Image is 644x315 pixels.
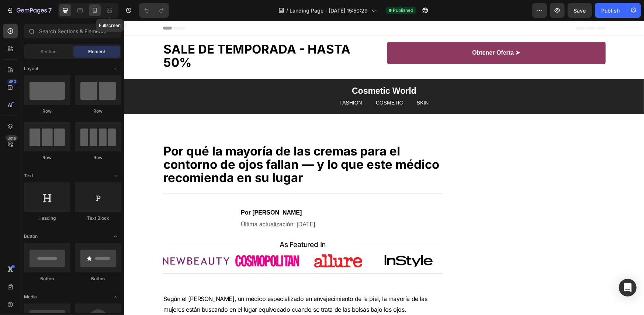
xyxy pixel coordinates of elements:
[24,65,38,72] span: Layout
[24,215,70,222] div: Heading
[595,3,626,18] button: Publish
[252,78,279,87] p: COSMETIC
[48,6,52,15] p: 7
[24,275,70,282] div: Button
[24,24,121,38] input: Search Sections & Elements
[124,21,644,315] iframe: Design area
[24,108,70,114] div: Row
[287,7,288,14] span: /
[155,220,201,228] span: As Featured In
[290,7,368,14] span: Landing Page - [DATE] 15:50:29
[24,154,70,161] div: Row
[110,170,121,182] span: Toggle open
[393,7,413,14] span: Published
[348,29,396,35] strong: Obtener Oferta ➤
[75,154,121,161] div: Row
[117,199,312,209] p: Última actualización: [DATE]
[39,64,481,77] h2: Cosmetic World
[110,291,121,303] span: Toggle open
[3,3,55,18] button: 7
[110,230,121,242] span: Toggle open
[24,233,38,240] span: Button
[263,21,481,44] a: Obtener Oferta ➤
[601,7,620,14] div: Publish
[215,78,238,87] p: FASHION
[619,279,637,297] div: Open Intercom Messenger
[39,123,319,165] h2: Por qué la mayoría de las cremas para el contorno de ojos fallan — y lo que este médico recomiend...
[24,294,37,300] span: Media
[41,48,57,55] span: Section
[117,189,177,195] strong: Por [PERSON_NAME]
[6,135,18,141] div: Beta
[574,7,586,14] span: Save
[75,108,121,114] div: Row
[75,215,121,222] div: Text Block
[24,172,33,179] span: Text
[139,3,169,18] div: Undo/Redo
[39,273,318,294] p: Según el [PERSON_NAME], un médico especializado en envejecimiento de la piel, la mayoría de las m...
[568,3,592,18] button: Save
[292,78,305,87] p: SKIN
[75,275,121,282] div: Button
[110,63,121,75] span: Toggle open
[88,48,105,55] span: Element
[7,79,18,85] div: 450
